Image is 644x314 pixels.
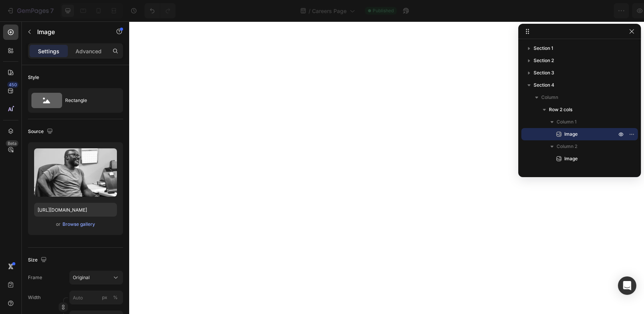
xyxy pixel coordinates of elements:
span: Image [564,155,578,163]
span: Save [571,8,584,14]
div: Open Intercom Messenger [618,276,636,295]
div: Beta [6,140,18,146]
span: Row 2 cols [549,106,572,113]
button: 7 [3,3,57,18]
span: Section 3 [534,69,554,77]
span: Published [373,7,394,14]
p: Image [37,27,102,36]
p: Settings [38,47,59,55]
span: / [309,7,310,15]
div: 450 [7,82,18,88]
span: Section 1 [534,44,553,52]
input: https://example.com/image.jpg [34,203,117,217]
label: Width [28,294,41,301]
span: Careers Page [312,7,347,15]
span: Column 2 [557,143,577,150]
span: Column [541,94,558,101]
input: px% [69,291,123,304]
span: Column 1 [557,118,577,126]
button: Browse gallery [62,220,95,228]
div: Publish [600,7,619,15]
button: px [111,293,120,302]
div: Style [28,74,39,81]
span: Section 4 [534,81,554,89]
div: Undo/Redo [145,3,176,18]
span: Original [73,274,90,281]
p: 7 [50,6,54,15]
div: % [113,294,118,301]
img: preview-image [34,148,117,197]
div: Source [28,127,54,137]
button: Publish [593,3,625,18]
p: Advanced [76,47,102,55]
span: Text Block [564,167,587,175]
span: Image [564,130,578,138]
label: Frame [28,274,42,281]
div: px [102,294,107,301]
div: Rectangle [65,92,112,109]
button: Original [69,271,123,284]
iframe: To enrich screen reader interactions, please activate Accessibility in Grammarly extension settings [129,21,644,314]
div: Browse gallery [62,221,95,228]
button: Save [565,3,590,18]
span: or [56,220,61,229]
span: Section 2 [534,57,554,64]
button: % [100,293,109,302]
div: Size [28,255,48,265]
